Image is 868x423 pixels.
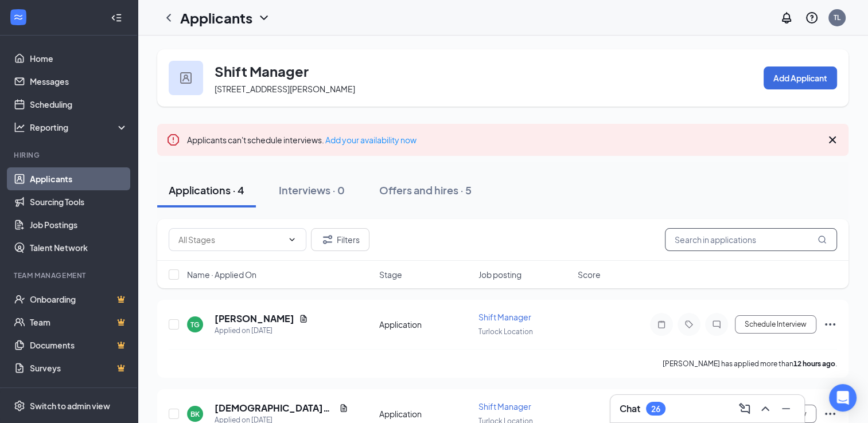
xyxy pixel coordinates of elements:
a: Applicants [30,167,128,190]
input: All Stages [178,233,283,246]
a: Sourcing Tools [30,190,128,213]
button: ComposeMessage [735,399,754,418]
div: Application [379,319,472,330]
svg: Analysis [14,122,25,133]
span: Score [578,269,601,280]
button: Add Applicant [764,66,837,89]
img: user icon [180,72,192,84]
h3: Chat [620,402,640,415]
svg: Minimize [779,402,793,416]
input: Search in applications [665,228,837,251]
svg: Ellipses [823,407,837,421]
a: OnboardingCrown [30,288,128,311]
div: Interviews · 0 [279,183,345,197]
div: Application [379,408,472,420]
svg: Note [655,320,668,329]
svg: ComposeMessage [738,402,752,416]
a: DocumentsCrown [30,334,128,357]
div: Applications · 4 [169,183,244,197]
p: [PERSON_NAME] has applied more than . [663,359,837,369]
svg: Document [299,314,308,323]
div: Applied on [DATE] [215,325,308,336]
div: Open Intercom Messenger [829,384,857,412]
svg: Collapse [111,12,122,23]
b: 12 hours ago [793,359,835,368]
button: Filter Filters [311,228,369,251]
span: Stage [379,269,402,280]
a: Messages [30,70,128,93]
button: Schedule Interview [735,315,816,334]
span: Shift Manager [478,401,531,412]
div: Team Management [14,271,126,280]
svg: ChevronUp [758,402,772,416]
a: Add your availability now [325,135,417,145]
svg: Document [339,404,348,413]
div: TG [190,320,200,330]
svg: Notifications [780,11,793,25]
svg: WorkstreamLogo [13,11,24,23]
div: Switch to admin view [30,400,110,412]
svg: Error [166,133,180,147]
div: 26 [651,404,660,414]
a: Talent Network [30,236,128,259]
svg: ChevronLeft [162,11,176,25]
h5: [DEMOGRAPHIC_DATA][PERSON_NAME] [215,402,334,414]
button: Minimize [777,399,795,418]
a: Home [30,47,128,70]
div: BK [190,409,200,419]
div: Offers and hires · 5 [379,183,472,197]
svg: Tag [682,320,696,329]
span: Shift Manager [478,312,531,322]
svg: ChevronDown [287,235,297,244]
button: ChevronUp [756,399,774,418]
div: TL [834,13,840,22]
span: Name · Applied On [187,269,256,280]
a: Job Postings [30,213,128,236]
svg: QuestionInfo [805,11,819,25]
svg: ChevronDown [257,11,271,25]
h5: [PERSON_NAME] [215,312,294,325]
h3: Shift Manager [215,61,309,81]
svg: ChatInactive [710,320,723,329]
a: SurveysCrown [30,357,128,379]
h1: Applicants [180,8,252,28]
svg: Settings [14,400,25,412]
div: Reporting [30,122,129,133]
a: TeamCrown [30,311,128,334]
div: Hiring [14,150,126,160]
svg: Cross [826,133,839,147]
span: Job posting [478,269,521,280]
svg: Filter [321,233,334,246]
span: Turlock Location [478,327,533,336]
span: [STREET_ADDRESS][PERSON_NAME] [215,84,355,94]
a: Scheduling [30,93,128,116]
span: Applicants can't schedule interviews. [187,135,417,145]
svg: Ellipses [823,318,837,331]
svg: MagnifyingGlass [818,235,827,244]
